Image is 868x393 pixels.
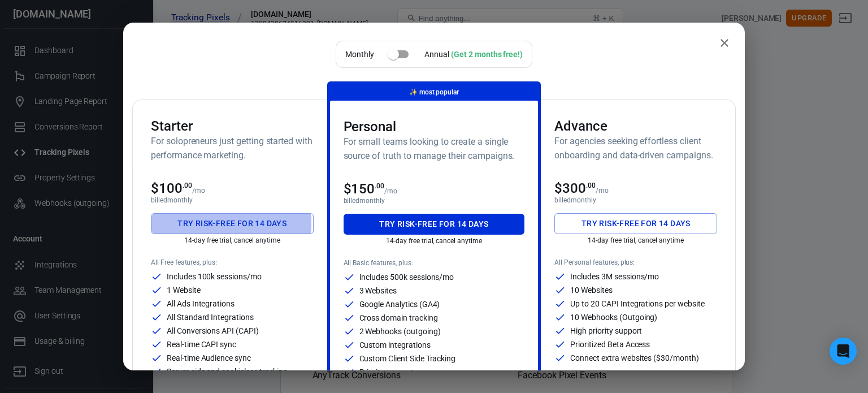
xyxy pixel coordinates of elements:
sup: .00 [183,182,192,189]
span: $150 [344,181,385,197]
p: Real-time Audience sync [167,354,251,362]
p: billed monthly [344,197,525,205]
div: Open Intercom Messenger [830,338,857,365]
button: Try risk-free for 14 days [554,213,717,234]
p: All Conversions API (CAPI) [167,327,259,335]
div: Annual [424,49,523,61]
p: Prioritized Beta Access [570,340,650,348]
p: Custom Client Side Tracking [359,355,456,362]
p: Server-side and cookieless tracking [167,368,288,375]
button: Try risk-free for 14 days [344,214,525,235]
p: Includes 500k sessions/mo [359,273,454,281]
h6: For small teams looking to create a single source of truth to manage their campaigns. [344,135,525,163]
p: 3 Websites [359,287,397,295]
p: All Personal features, plus: [554,258,717,266]
p: 1 Website [167,286,201,294]
p: /mo [192,187,205,195]
p: 2 Webhooks (outgoing) [359,327,441,335]
span: magic [409,88,418,96]
p: Priority support [359,368,414,376]
div: (Get 2 months free!) [451,50,523,59]
p: 10 Webhooks (Outgoing) [570,313,657,321]
sup: .00 [586,182,596,189]
span: $100 [151,180,192,196]
h6: For agencies seeking effortless client onboarding and data-driven campaigns. [554,134,717,162]
p: Custom integrations [359,341,431,349]
p: 14-day free trial, cancel anytime [344,237,525,245]
button: close [713,32,736,54]
sup: .00 [375,182,384,190]
p: All Free features, plus: [151,258,314,266]
p: 14-day free trial, cancel anytime [151,236,314,244]
p: /mo [596,187,609,195]
h3: Advance [554,118,717,134]
p: 14-day free trial, cancel anytime [554,236,717,244]
p: billed monthly [554,196,717,204]
span: $300 [554,180,596,196]
p: High priority support [570,327,642,335]
p: All Ads Integrations [167,300,235,308]
h3: Starter [151,118,314,134]
p: Cross domain tracking [359,314,438,322]
p: Includes 100k sessions/mo [167,273,262,280]
p: 10 Websites [570,286,612,294]
h6: For solopreneurs just getting started with performance marketing. [151,134,314,162]
p: All Standard Integrations [167,313,254,321]
p: Google Analytics (GA4) [359,300,440,308]
p: billed monthly [151,196,314,204]
p: Connect extra websites ($30/month) [570,354,698,362]
p: Monthly [345,49,374,61]
h3: Personal [344,119,525,135]
button: Try risk-free for 14 days [151,213,314,234]
p: Includes 3M sessions/mo [570,273,659,280]
p: Real-time CAPI sync [167,340,236,348]
p: Up to 20 CAPI Integrations per website [570,300,704,308]
p: most popular [409,87,459,98]
p: All Basic features, plus: [344,259,525,267]
p: /mo [384,187,397,195]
